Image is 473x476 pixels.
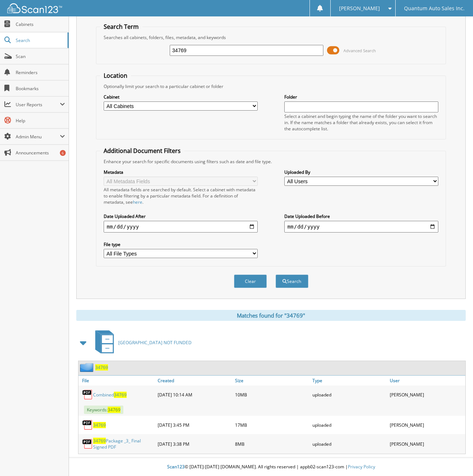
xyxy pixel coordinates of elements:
[233,387,311,402] div: 10MB
[104,241,257,247] label: File type
[82,438,93,449] img: PDF.png
[339,6,380,11] span: [PERSON_NAME]
[91,328,192,357] a: [GEOGRAPHIC_DATA] NOT FUNDED
[233,436,311,452] div: 8MB
[348,464,375,470] a: Privacy Policy
[234,275,267,288] button: Clear
[284,94,438,100] label: Folder
[104,221,257,233] input: start
[100,72,131,80] legend: Location
[100,83,442,89] div: Optionally limit your search to a particular cabinet or folder
[82,389,93,400] img: PDF.png
[156,436,233,452] div: [DATE] 3:38 PM
[284,213,438,219] label: Date Uploaded Before
[104,187,257,205] div: All metadata fields are searched by default. Select a cabinet with metadata to enable filtering b...
[7,3,62,13] img: scan123-logo-white.svg
[311,436,388,452] div: uploaded
[233,376,311,385] a: Size
[104,213,257,219] label: Date Uploaded After
[93,422,106,428] a: 34769
[16,85,65,92] span: Bookmarks
[388,376,465,385] a: User
[100,34,442,41] div: Searches all cabinets, folders, files, metadata, and keywords
[104,169,257,175] label: Metadata
[404,6,465,11] span: Quantum Auto Sales Inc.
[114,392,127,398] span: 34769
[156,418,233,432] div: [DATE] 3:45 PM
[284,169,438,175] label: Uploaded By
[16,37,64,43] span: Search
[16,53,65,59] span: Scan
[118,339,192,346] span: [GEOGRAPHIC_DATA] NOT FUNDED
[69,458,473,476] div: © [DATE]-[DATE] [DOMAIN_NAME]. All rights reserved | appb02-scan123-com |
[104,94,257,100] label: Cabinet
[156,376,233,385] a: Created
[78,376,156,385] a: File
[16,118,65,124] span: Help
[16,101,60,108] span: User Reports
[311,387,388,402] div: uploaded
[95,364,108,371] a: 34769
[343,48,376,53] span: Advanced Search
[156,387,233,402] div: [DATE] 10:14 AM
[284,113,438,132] div: Select a cabinet and begin typing the name of the folder you want to search in. If the name match...
[108,407,120,413] span: 34769
[93,438,106,444] span: 34769
[311,376,388,385] a: Type
[100,147,184,155] legend: Additional Document Filters
[16,134,60,140] span: Admin Menu
[100,158,442,165] div: Enhance your search for specific documents using filters such as date and file type.
[84,406,123,414] span: Keywords:
[388,418,465,432] div: [PERSON_NAME]
[93,392,127,398] a: Combined34769
[284,221,438,233] input: end
[80,363,95,372] img: folder2.png
[60,150,66,156] div: 6
[16,21,65,27] span: Cabinets
[276,275,308,288] button: Search
[16,69,65,76] span: Reminders
[100,23,142,31] legend: Search Term
[82,419,93,430] img: PDF.png
[233,418,311,432] div: 17MB
[167,464,185,470] span: Scan123
[311,418,388,432] div: uploaded
[133,199,142,205] a: here
[16,150,65,156] span: Announcements
[388,387,465,402] div: [PERSON_NAME]
[388,436,465,452] div: [PERSON_NAME]
[93,438,154,450] a: 34769Package _3_ Final Signed PDF
[76,310,466,321] div: Matches found for "34769"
